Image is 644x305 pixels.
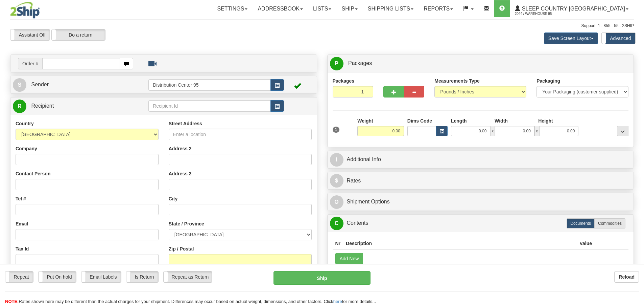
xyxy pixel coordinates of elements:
label: Country [16,120,34,127]
div: ... [617,126,628,136]
iframe: chat widget [628,118,643,187]
b: Reload [619,274,635,280]
input: Sender Id [148,79,271,91]
a: P Packages [330,57,631,70]
label: Advanced [602,33,635,44]
a: Lists [308,0,336,17]
label: Width [495,117,508,124]
a: CContents [330,216,631,230]
span: P [330,57,343,70]
a: here [333,299,342,304]
span: x [534,126,539,136]
label: Tel # [16,195,26,202]
span: Sender [31,82,49,87]
button: Ship [273,271,371,285]
input: Enter a location [169,129,312,140]
span: R [13,100,26,113]
th: Value [577,237,595,250]
a: S Sender [13,78,148,92]
label: Contact Person [16,170,50,177]
label: Zip / Postal [169,245,194,252]
span: 1 [333,127,340,133]
span: Sleep Country [GEOGRAPHIC_DATA] [520,6,625,12]
span: $ [330,174,343,188]
input: Recipient Id [148,100,271,112]
button: Add New [335,253,363,264]
th: Nr [333,237,343,250]
label: Length [451,117,467,124]
label: City [169,195,177,202]
label: Measurements Type [434,78,480,84]
div: Support: 1 - 855 - 55 - 2SHIP [10,23,634,29]
label: Do a return [52,29,105,40]
a: Settings [212,0,253,17]
label: Dims Code [407,117,432,124]
label: Assistant Off [10,29,50,40]
span: O [330,195,343,209]
label: Is Return [126,271,158,282]
span: Order # [18,58,42,69]
a: Shipping lists [363,0,419,17]
label: Email Labels [81,271,121,282]
label: Repeat [5,271,33,282]
span: I [330,153,343,167]
span: NOTE: [5,299,19,304]
span: Recipient [31,103,54,109]
label: Tax Id [16,245,29,252]
label: Email [16,220,28,227]
label: Packages [333,78,355,84]
label: Commodities [594,218,625,228]
label: Documents [567,218,595,228]
a: Addressbook [253,0,308,17]
span: S [13,78,26,92]
label: Address 2 [169,145,192,152]
label: Height [538,117,553,124]
span: 2044 / Warehouse 95 [515,10,566,17]
label: Street Address [169,120,202,127]
a: Sleep Country [GEOGRAPHIC_DATA] 2044 / Warehouse 95 [510,0,634,17]
span: x [490,126,495,136]
button: Save Screen Layout [544,32,598,44]
a: $Rates [330,174,631,188]
label: Company [16,145,37,152]
label: Put On hold [39,271,76,282]
a: OShipment Options [330,195,631,209]
img: logo2044.jpg [10,2,40,19]
label: Packaging [536,78,560,84]
a: R Recipient [13,99,134,113]
th: Description [343,237,577,250]
a: Reports [419,0,458,17]
button: Reload [614,271,639,283]
span: Packages [348,60,372,66]
a: IAdditional Info [330,153,631,167]
label: State / Province [169,220,204,227]
a: Ship [336,0,362,17]
label: Repeat as Return [164,271,212,282]
label: Address 3 [169,170,192,177]
span: C [330,217,343,230]
label: Weight [357,117,373,124]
